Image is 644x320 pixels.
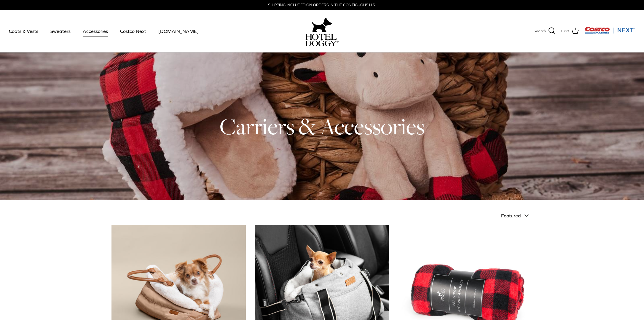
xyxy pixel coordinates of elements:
img: Costco Next [585,26,635,34]
a: hoteldoggy.com hoteldoggycom [305,16,339,46]
a: Sweaters [45,21,76,41]
span: Cart [561,28,569,34]
a: Accessories [77,21,113,41]
a: Costco Next [115,21,152,41]
h1: Carriers & Accessories [111,112,533,141]
span: Search [534,28,546,34]
a: Search [534,27,555,35]
span: Featured [501,213,521,218]
a: Visit Costco Next [585,30,635,35]
a: Coats & Vests [4,21,44,41]
a: Cart [561,27,579,35]
img: hoteldoggy.com [312,16,332,34]
a: [DOMAIN_NAME] [153,21,204,41]
img: hoteldoggycom [305,34,339,46]
button: Featured [501,209,533,222]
